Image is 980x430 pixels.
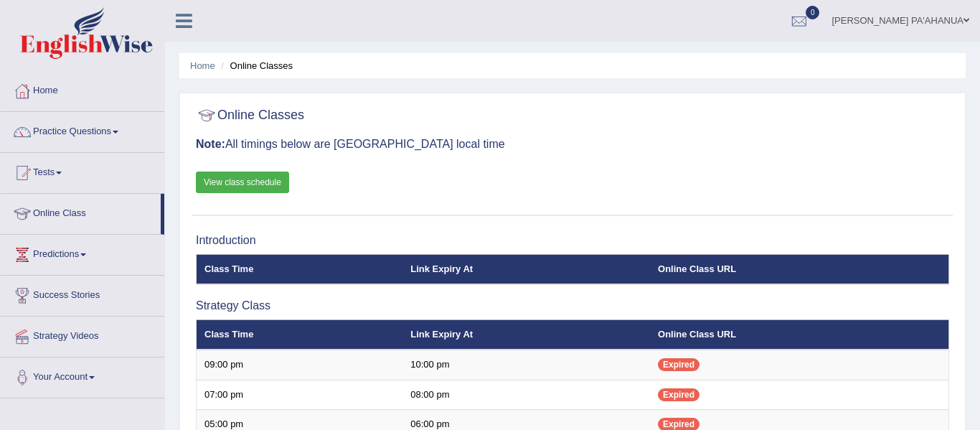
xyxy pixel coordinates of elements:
h3: Introduction [196,234,949,247]
li: Online Classes [217,59,293,73]
a: Home [1,71,164,107]
a: Tests [1,153,164,189]
a: View class schedule [196,172,289,193]
span: 0 [806,6,820,19]
span: Expired [658,358,699,371]
a: Predictions [1,235,164,271]
th: Online Class URL [650,319,948,350]
h3: Strategy Class [196,299,949,312]
a: Success Stories [1,276,164,312]
td: 09:00 pm [197,350,403,380]
th: Link Expiry At [402,319,650,350]
a: Your Account [1,357,164,393]
a: Home [190,60,215,71]
span: Expired [658,388,699,401]
a: Strategy Videos [1,317,164,352]
td: 07:00 pm [197,380,403,410]
th: Class Time [197,254,403,284]
th: Class Time [197,319,403,350]
td: 08:00 pm [402,380,650,410]
a: Online Class [1,194,161,230]
b: Note: [196,138,225,150]
th: Online Class URL [650,254,948,284]
td: 10:00 pm [402,350,650,380]
th: Link Expiry At [402,254,650,284]
a: Practice Questions [1,112,164,148]
h3: All timings below are [GEOGRAPHIC_DATA] local time [196,138,949,151]
h2: Online Classes [196,105,304,126]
